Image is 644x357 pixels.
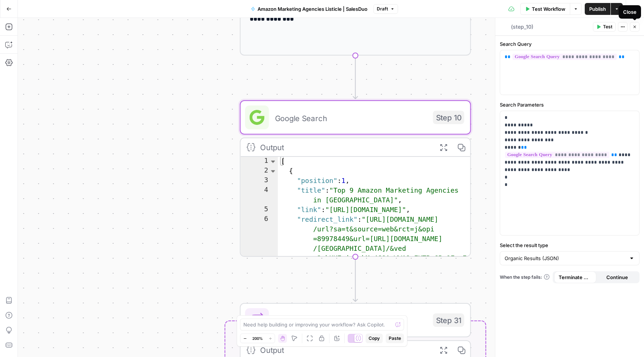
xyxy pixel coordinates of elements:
[246,3,372,15] button: Amazon Marketing Agencies Listicle | SalesDuo
[500,40,640,48] label: Search Query
[269,157,277,167] span: Toggle code folding, rows 1 through 283
[240,100,471,257] div: Google SearchStep 10Output[ { "position":1, "title":"Top 9 Amazon Marketing Agencies in [GEOGRAPH...
[589,5,606,13] span: Publish
[366,334,383,343] button: Copy
[269,167,277,176] span: Toggle code folding, rows 2 through 14
[369,335,380,342] span: Copy
[389,335,401,342] span: Paste
[275,315,427,327] span: Iteration
[377,6,388,12] span: Draft
[585,3,610,15] button: Publish
[373,4,398,14] button: Draft
[606,274,628,281] span: Continue
[596,271,638,283] button: Continue
[241,205,278,215] div: 5
[500,101,640,108] label: Search Parameters
[241,157,278,167] div: 1
[275,112,427,124] span: Google Search
[603,23,612,30] span: Test
[433,111,464,124] div: Step 10
[532,5,565,13] span: Test Workflow
[623,8,637,16] div: Close
[241,186,278,205] div: 4
[500,241,640,249] label: Select the result type
[241,167,278,176] div: 2
[353,56,358,99] g: Edge from step_85 to step_10
[511,23,533,31] span: ( step_10 )
[260,344,430,356] div: Output
[593,22,616,32] button: Test
[252,335,263,341] span: 200%
[260,141,430,153] div: Output
[559,274,592,281] span: Terminate Workflow
[433,313,464,327] div: Step 31
[500,274,550,281] a: When the step fails:
[241,215,278,273] div: 6
[520,3,570,15] button: Test Workflow
[258,5,367,13] span: Amazon Marketing Agencies Listicle | SalesDuo
[386,334,404,343] button: Paste
[505,255,626,262] input: Organic Results (JSON)
[241,176,278,186] div: 3
[353,257,358,301] g: Edge from step_10 to step_31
